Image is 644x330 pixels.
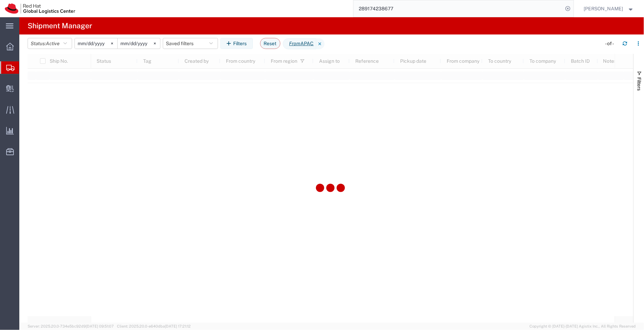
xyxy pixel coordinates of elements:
[584,4,635,13] button: [PERSON_NAME]
[289,40,301,47] i: From
[75,38,117,49] input: Not set
[165,324,191,328] span: [DATE] 17:21:12
[636,77,642,91] span: Filters
[283,38,316,49] span: From APAC
[28,17,92,34] h4: Shipment Manager
[28,324,114,328] span: Server: 2025.20.0-734e5bc92d9
[354,0,563,17] input: Search for shipment number, reference number
[86,324,114,328] span: [DATE] 09:51:07
[28,38,72,49] button: Status:Active
[118,38,160,49] input: Not set
[220,38,253,49] button: Filters
[117,324,191,328] span: Client: 2025.20.0-e640dba
[605,40,617,47] div: - of -
[584,5,623,12] span: Pallav Sen Gupta
[163,38,218,49] button: Saved filters
[46,41,60,46] span: Active
[260,38,280,49] button: Reset
[5,3,75,14] img: logo
[529,323,636,329] span: Copyright © [DATE]-[DATE] Agistix Inc., All Rights Reserved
